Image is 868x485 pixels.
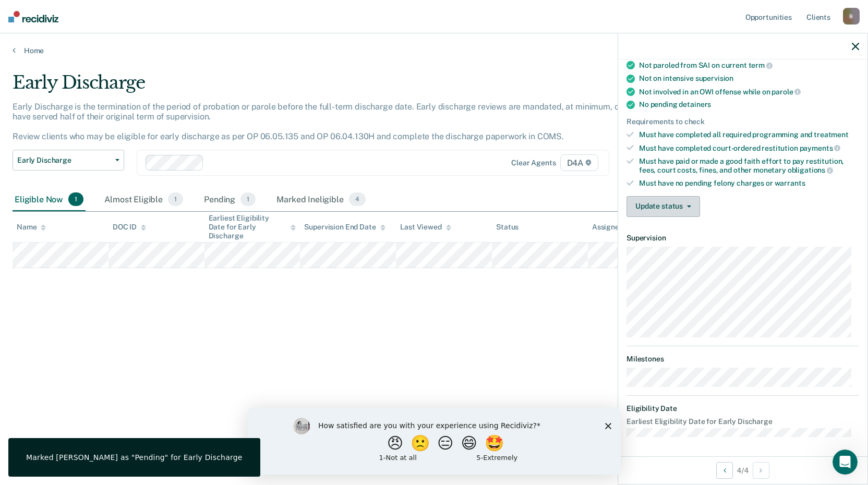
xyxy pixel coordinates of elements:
dt: Eligibility Date [626,404,859,413]
div: Almost Eligible [102,188,185,211]
div: Earliest Eligibility Date for Early Discharge [209,214,296,240]
span: Early Discharge [17,156,111,165]
div: Must have paid or made a good faith effort to pay restitution, fees, court costs, fines, and othe... [639,157,859,175]
span: 1 [68,192,83,206]
div: DOC ID [113,223,146,232]
span: 4 [349,192,366,206]
div: B [843,8,860,25]
div: Marked [PERSON_NAME] as "Pending" for Early Discharge [26,453,243,462]
span: payments [800,144,841,152]
button: Next Opportunity [753,462,769,479]
div: Requirements to check [626,117,859,126]
span: 1 [240,192,256,206]
div: Must have completed all required programming and [639,130,859,139]
div: Must have completed court-ordered restitution [639,143,859,153]
span: D4A [560,154,598,171]
div: Must have no pending felony charges or [639,179,859,188]
div: Not paroled from SAI on current [639,60,859,70]
img: Recidiviz [8,11,58,22]
span: 1 [168,192,183,206]
a: Home [13,46,855,55]
div: Last Viewed [400,223,451,232]
div: Supervision End Date [304,223,385,232]
div: 4 / 4 [618,456,867,484]
div: Name [17,223,46,232]
div: Not on intensive [639,74,859,83]
dt: Milestones [626,355,859,363]
dt: Supervision [626,234,859,242]
span: obligations [788,166,833,174]
span: parole [771,88,801,96]
p: Early Discharge is the termination of the period of probation or parole before the full-term disc... [13,102,660,142]
span: term [749,61,773,69]
iframe: Intercom live chat [833,450,858,475]
span: supervision [695,74,733,82]
div: Not involved in an OWI offense while on [639,87,859,96]
div: Marked Ineligible [274,188,368,211]
dt: Earliest Eligibility Date for Early Discharge [626,417,859,426]
iframe: Survey by Kim from Recidiviz [247,407,621,475]
button: Update status [626,196,700,217]
div: Pending [202,188,258,211]
span: treatment [814,130,849,139]
div: Early Discharge [13,72,664,102]
span: warrants [775,179,805,187]
div: No pending [639,100,859,109]
span: detainers [679,100,711,108]
div: Assigned to [592,223,641,232]
button: Previous Opportunity [716,462,733,479]
div: Eligible Now [13,188,86,211]
div: Status [496,223,519,232]
div: Clear agents [511,159,556,167]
